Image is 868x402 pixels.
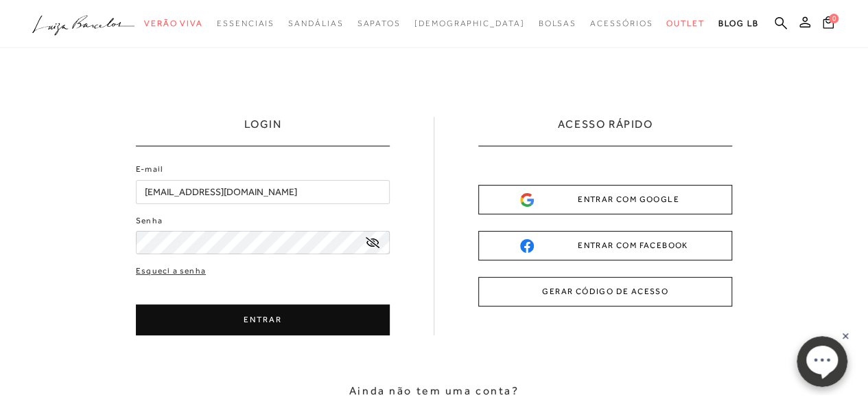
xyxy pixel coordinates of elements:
[288,11,343,36] a: categoryNavScreenReaderText
[520,192,690,207] div: ENTRAR COM GOOGLE
[718,19,758,28] span: BLOG LB
[666,19,705,28] span: Outlet
[217,19,274,28] span: Essenciais
[136,265,206,278] a: Esqueci a senha
[136,304,390,335] button: ENTRAR
[414,19,525,28] span: [DEMOGRAPHIC_DATA]
[829,14,838,23] span: 0
[478,231,732,260] button: ENTRAR COM FACEBOOK
[478,277,732,306] button: GERAR CÓDIGO DE ACESSO
[590,11,653,36] a: categoryNavScreenReaderText
[349,383,519,399] span: Ainda não tem uma conta?
[136,180,390,204] input: E-mail
[144,11,203,36] a: categoryNavScreenReaderText
[144,19,203,28] span: Verão Viva
[718,11,758,36] a: BLOG LB
[288,19,343,28] span: Sandálias
[357,11,400,36] a: categoryNavScreenReaderText
[357,19,400,28] span: Sapatos
[558,117,653,146] h2: ACESSO RÁPIDO
[666,11,705,36] a: categoryNavScreenReaderText
[217,11,274,36] a: categoryNavScreenReaderText
[366,237,379,247] a: exibir senha
[538,19,576,28] span: Bolsas
[136,214,163,227] label: Senha
[414,11,525,36] a: noSubCategoriesText
[520,238,690,253] div: ENTRAR COM FACEBOOK
[538,11,576,36] a: categoryNavScreenReaderText
[478,185,732,214] button: ENTRAR COM GOOGLE
[819,15,838,34] button: 0
[136,163,163,176] label: E-mail
[244,117,282,146] h1: LOGIN
[590,19,653,28] span: Acessórios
